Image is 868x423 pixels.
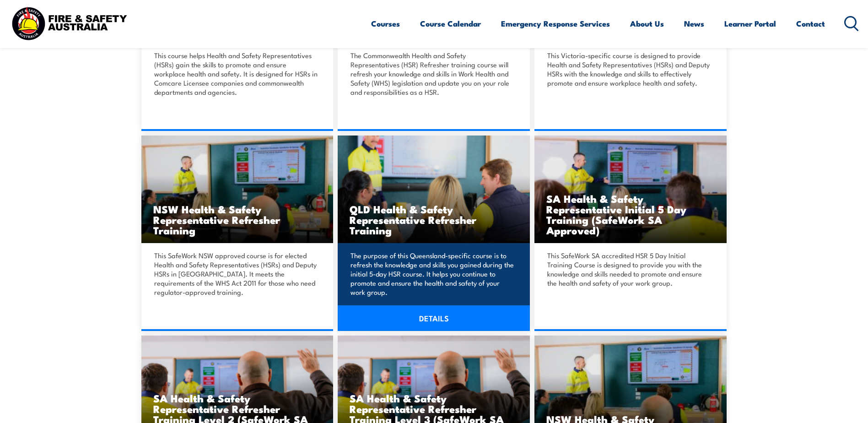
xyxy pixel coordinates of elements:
a: Course Calendar [420,11,481,36]
p: This SafeWork NSW approved course is for elected Health and Safety Representatives (HSRs) and Dep... [154,251,318,297]
a: About Us [630,11,664,36]
a: QLD Health & Safety Representative Refresher Training [338,136,530,243]
a: Contact [796,11,825,36]
img: NSW Health & Safety Representative Refresher Training [141,136,334,243]
p: The purpose of this Queensland-specific course is to refresh the knowledge and skills you gained ... [350,251,514,297]
h3: SA Health & Safety Representative Initial 5 Day Training (SafeWork SA Approved) [546,193,715,235]
img: QLD Health & Safety Representative Refresher TRAINING [338,136,530,243]
a: Emergency Response Services [501,11,610,36]
a: DETAILS [338,305,530,331]
a: News [684,11,704,36]
p: The Commonwealth Health and Safety Representatives (HSR) Refresher training course will refresh y... [350,51,514,97]
p: This SafeWork SA accredited HSR 5 Day Initial Training Course is designed to provide you with the... [547,251,711,287]
img: SA Health & Safety Representative Initial 5 Day Training (SafeWork SA Approved) [534,136,727,243]
p: This Victoria-specific course is designed to provide Health and Safety Representatives (HSRs) and... [547,51,711,87]
a: Learner Portal [724,11,776,36]
h3: QLD Health & Safety Representative Refresher Training [350,204,518,235]
p: This course helps Health and Safety Representatives (HSRs) gain the skills to promote and ensure ... [154,51,318,97]
a: Courses [371,11,400,36]
h3: NSW Health & Safety Representative Refresher Training [153,204,322,235]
